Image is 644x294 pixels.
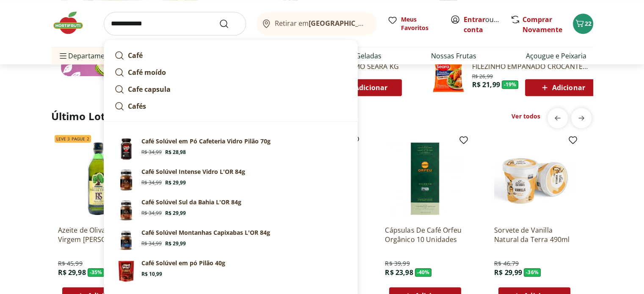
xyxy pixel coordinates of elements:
[309,19,451,28] b: [GEOGRAPHIC_DATA]/[GEOGRAPHIC_DATA]
[111,164,351,195] a: Café Solúvel Intense Vidro L'OR 84gCafé Solúvel Intense Vidro L'OR 84gR$ 34,99R$ 29,99
[141,240,162,247] span: R$ 34,99
[502,80,519,89] span: - 19 %
[114,168,138,191] img: Café Solúvel Intense Vidro L'OR 84g
[58,268,86,277] span: R$ 29,98
[58,259,83,268] span: R$ 45,99
[111,64,351,81] a: Café moído
[464,15,485,24] a: Entrar
[511,112,540,121] a: Ver todos
[494,138,575,219] img: Sorvete de Vanilla Natural da Terra 490ml
[387,15,440,32] a: Meus Favoritos
[494,268,522,277] span: R$ 29,99
[472,80,500,89] span: R$ 21,99
[51,110,111,123] h2: Último Lote
[128,102,146,111] strong: Cafés
[165,240,186,247] span: R$ 29,99
[111,81,351,98] a: Cafe capsula
[58,225,138,244] a: Azeite de Oliva Extra Virgem [PERSON_NAME] 500ml
[58,138,138,219] img: Azeite de Oliva Extra Virgem Rafael Salgado 500ml
[141,179,162,186] span: R$ 34,99
[428,54,469,95] img: Filezinho Empanado Crocante Seara 400g
[219,19,239,29] button: Submit Search
[571,108,591,128] button: next
[128,51,143,60] strong: Café
[141,198,241,206] p: Café Solúvel Sul da Bahia L'OR 84g
[111,134,351,164] a: Café Solúvel em Pó Cafeteria Vidro Pilão 70gCafé Solúvel em Pó Cafeteria Vidro Pilão 70gR$ 34,99R...
[342,82,387,93] span: Adicionar
[525,79,599,96] button: Adicionar
[114,228,138,252] img: Café Solúvel Montanhas Capixabas L'OR 84g
[431,51,476,61] a: Nossas Frutas
[51,10,94,36] img: Hortifruti
[128,85,171,94] strong: Cafe capsula
[141,259,225,267] p: Café Solúvel em pó Pilão 40g
[494,259,519,268] span: R$ 46,79
[585,19,591,27] span: 22
[141,137,271,146] p: Café Solúvel em Pó Cafeteria Vidro Pilão 70g
[385,138,465,219] img: Cápsulas De Café Orfeu Orgânico 10 Unidades
[58,46,68,66] button: Menu
[141,210,162,217] span: R$ 34,99
[464,15,510,34] a: Criar conta
[111,195,351,225] a: Café Solúvel Sul da Bahia L'OR 84gCafé Solúvel Sul da Bahia L'OR 84gR$ 34,99R$ 29,99
[111,256,351,286] a: Café Solúvel em pó Pilão 40gCafé Solúvel em pó Pilão 40gR$ 10,99
[524,268,541,277] span: - 36 %
[165,179,186,186] span: R$ 29,99
[472,71,493,80] span: R$ 26,99
[573,14,593,34] button: Carrinho
[539,82,585,93] span: Adicionar
[141,271,162,278] span: R$ 10,99
[547,108,568,128] button: previous
[385,259,409,268] span: R$ 39,99
[141,228,270,237] p: Café Solúvel Montanhas Capixabas L'OR 84g
[114,198,138,222] img: Café Solúvel Sul da Bahia L'OR 84g
[522,15,562,34] a: Comprar Novamente
[328,79,402,96] button: Adicionar
[472,62,600,71] a: FILEZINHO EMPANADO CROCANTE SEARA 400G
[104,12,246,36] input: search
[385,268,413,277] span: R$ 23,98
[128,68,166,77] strong: Café moído
[55,135,91,143] span: Leve 3 Pague 2
[165,149,186,156] span: R$ 28,98
[165,210,186,217] span: R$ 29,99
[415,268,432,277] span: - 40 %
[385,225,465,244] a: Cápsulas De Café Orfeu Orgânico 10 Unidades
[88,268,105,277] span: - 35 %
[114,259,138,283] img: Café Solúvel em pó Pilão 40g
[256,12,377,36] button: Retirar em[GEOGRAPHIC_DATA]/[GEOGRAPHIC_DATA]
[111,47,351,64] a: Café
[275,19,368,27] span: Retirar em
[141,149,162,156] span: R$ 34,99
[494,225,575,244] a: Sorvete de Vanilla Natural da Terra 490ml
[114,137,138,161] img: Café Solúvel em Pó Cafeteria Vidro Pilão 70g
[111,98,351,115] a: Cafés
[526,51,586,61] a: Açougue e Peixaria
[401,15,440,32] span: Meus Favoritos
[141,168,245,176] p: Café Solúvel Intense Vidro L'OR 84g
[58,46,119,66] span: Departamentos
[464,14,501,35] span: ou
[111,225,351,256] a: Café Solúvel Montanhas Capixabas L'OR 84gCafé Solúvel Montanhas Capixabas L'OR 84gR$ 34,99R$ 29,99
